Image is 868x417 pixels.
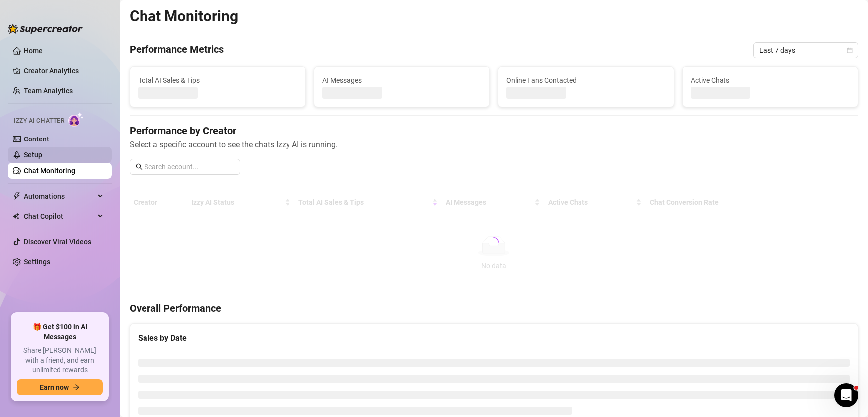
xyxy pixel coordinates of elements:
[24,238,91,246] a: Discover Viral Videos
[145,161,234,172] input: Search account...
[8,24,83,34] img: logo-BBDzfeDw.svg
[68,112,84,127] img: AI Chatter
[14,116,64,126] span: Izzy AI Chatter
[24,151,42,159] a: Setup
[130,42,224,58] h4: Performance Metrics
[138,75,297,86] span: Total AI Sales & Tips
[834,383,858,407] iframe: Intercom live chat
[24,135,49,143] a: Content
[136,163,143,170] span: search
[24,188,95,204] span: Automations
[130,301,858,315] h4: Overall Performance
[322,75,482,86] span: AI Messages
[13,213,19,220] img: Chat Copilot
[506,75,666,86] span: Online Fans Contacted
[130,124,858,138] h4: Performance by Creator
[691,75,850,86] span: Active Chats
[24,63,104,79] a: Creator Analytics
[24,47,43,55] a: Home
[24,258,50,266] a: Settings
[24,208,95,224] span: Chat Copilot
[73,384,80,391] span: arrow-right
[40,383,69,391] span: Earn now
[847,47,853,53] span: calendar
[24,87,73,95] a: Team Analytics
[13,192,21,200] span: thunderbolt
[17,322,103,342] span: 🎁 Get $100 in AI Messages
[138,332,850,344] div: Sales by Date
[24,167,75,175] a: Chat Monitoring
[487,235,501,249] span: loading
[17,379,103,395] button: Earn nowarrow-right
[759,43,852,58] span: Last 7 days
[130,139,858,151] span: Select a specific account to see the chats Izzy AI is running.
[17,346,103,375] span: Share [PERSON_NAME] with a friend, and earn unlimited rewards
[130,7,238,26] h2: Chat Monitoring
